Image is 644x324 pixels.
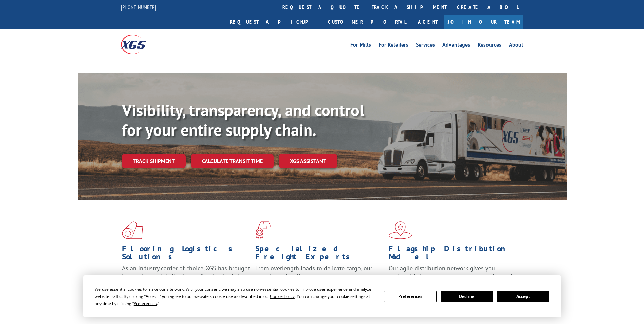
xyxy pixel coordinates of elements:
a: Calculate transit time [191,154,274,168]
a: Services [416,42,435,50]
a: For Mills [350,42,371,50]
span: Cookie Policy [270,293,295,299]
button: Accept [497,291,549,302]
span: Preferences [134,301,157,306]
a: XGS ASSISTANT [279,154,337,168]
b: Visibility, transparency, and control for your entire supply chain. [122,100,364,140]
a: Advantages [442,42,470,50]
a: Agent [411,15,444,29]
a: [PHONE_NUMBER] [121,4,156,11]
a: For Retailers [379,42,408,50]
img: xgs-icon-total-supply-chain-intelligence-red [122,221,143,239]
span: As an industry carrier of choice, XGS has brought innovation and dedication to flooring logistics... [122,264,250,288]
a: Request a pickup [225,15,323,29]
button: Decline [441,291,493,302]
a: Resources [478,42,501,50]
p: From overlength loads to delicate cargo, our experienced staff knows the best way to move your fr... [255,264,384,294]
h1: Flagship Distribution Model [389,245,517,264]
a: Customer Portal [323,15,411,29]
a: About [509,42,523,50]
h1: Specialized Freight Experts [255,245,384,264]
div: Cookie Consent Prompt [83,275,561,317]
a: Track shipment [122,154,186,168]
button: Preferences [384,291,436,302]
img: xgs-icon-focused-on-flooring-red [255,221,271,239]
div: We use essential cookies to make our site work. With your consent, we may also use non-essential ... [95,286,376,307]
h1: Flooring Logistics Solutions [122,245,250,264]
img: xgs-icon-flagship-distribution-model-red [389,221,412,239]
a: Join Our Team [444,15,523,29]
span: Our agile distribution network gives you nationwide inventory management on demand. [389,264,514,280]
